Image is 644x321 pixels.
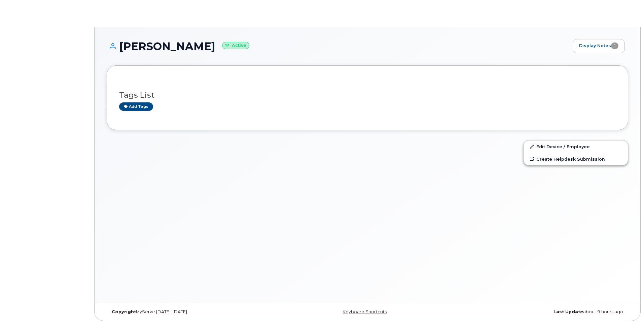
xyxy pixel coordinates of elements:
a: Add tags [119,102,153,111]
a: Create Helpdesk Submission [524,153,628,165]
small: Active [222,42,249,50]
a: Edit Device / Employee [524,140,628,153]
h3: Tags List [119,91,616,99]
a: Keyboard Shortcuts [343,309,387,314]
div: about 9 hours ago [454,309,628,315]
span: 1 [611,42,618,49]
a: Display Notes1 [573,39,625,53]
strong: Last Update [553,309,583,314]
strong: Copyright [112,309,136,314]
div: MyServe [DATE]–[DATE] [107,309,281,315]
h1: [PERSON_NAME] [107,40,569,52]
